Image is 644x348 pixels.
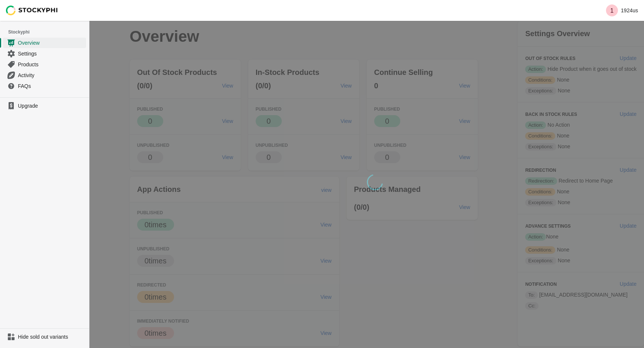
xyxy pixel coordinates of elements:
[3,80,86,91] a: FAQs
[621,7,638,13] p: 1924us
[18,333,85,341] span: Hide sold out variants
[3,37,86,48] a: Overview
[18,61,85,68] span: Products
[18,102,85,110] span: Upgrade
[18,39,85,47] span: Overview
[603,3,641,18] button: Avatar with initials 11924us
[3,70,86,80] a: Activity
[8,28,89,36] span: Stockyphi
[18,82,85,90] span: FAQs
[3,332,86,342] a: Hide sold out variants
[606,4,618,16] span: Avatar with initials 1
[3,101,86,111] a: Upgrade
[18,72,85,79] span: Activity
[3,59,86,70] a: Products
[610,7,614,14] text: 1
[3,48,86,59] a: Settings
[6,6,58,15] img: Stockyphi
[18,50,85,57] span: Settings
